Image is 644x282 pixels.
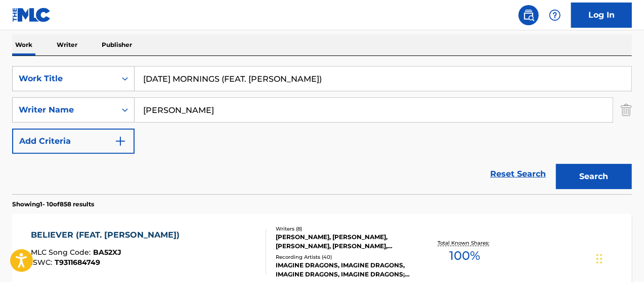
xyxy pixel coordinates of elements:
[12,129,135,154] button: Add Criteria
[19,73,110,85] div: Work Title
[593,234,644,282] iframe: Chat Widget
[93,248,121,257] span: BA52XJ
[54,34,80,55] p: Writer
[12,34,35,55] p: Work
[596,244,603,274] div: Drag
[621,97,632,123] img: Delete Criterion
[31,258,55,267] span: ISWC :
[12,66,632,194] form: Search Form
[31,248,93,257] span: MLC Song Code :
[19,104,110,116] div: Writer Name
[549,9,561,21] img: help
[276,233,413,251] div: [PERSON_NAME], [PERSON_NAME], [PERSON_NAME], [PERSON_NAME], [PERSON_NAME] [PERSON_NAME], [PERSON_...
[114,135,126,147] img: 9d2ae6d4665cec9f34b9.svg
[571,3,632,28] a: Log In
[545,5,565,25] div: Help
[12,200,94,209] p: Showing 1 - 10 of 858 results
[276,225,413,233] div: Writers ( 8 )
[519,5,539,25] a: Public Search
[99,34,135,55] p: Publisher
[31,229,185,241] div: BELIEVER (FEAT. [PERSON_NAME])
[276,261,413,279] div: IMAGINE DRAGONS, IMAGINE DRAGONS, IMAGINE DRAGONS, IMAGINE DRAGONS;[PERSON_NAME], IMAGINE DRAGONS
[438,239,492,247] p: Total Known Shares:
[523,9,535,21] img: search
[55,258,100,267] span: T9311684749
[12,8,51,22] img: MLC Logo
[485,163,551,185] a: Reset Search
[450,247,481,265] span: 100 %
[276,253,413,261] div: Recording Artists ( 40 )
[556,164,632,189] button: Search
